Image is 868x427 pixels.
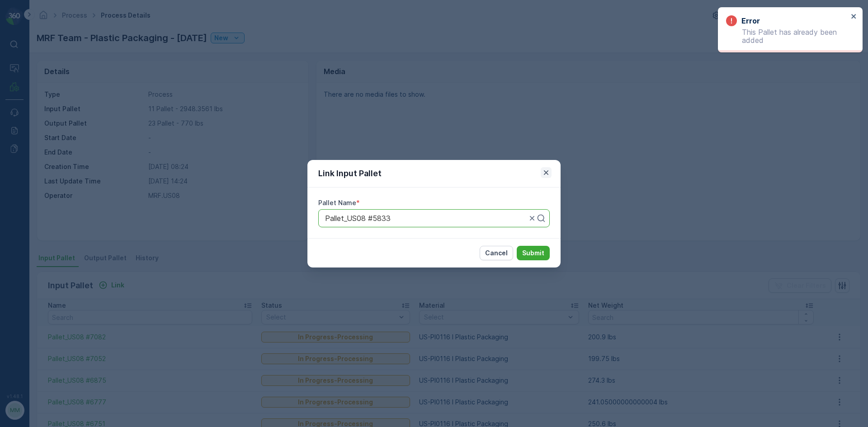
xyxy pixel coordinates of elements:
[522,249,544,258] p: Submit
[485,249,508,258] p: Cancel
[318,199,356,206] label: Pallet Name
[480,246,513,260] button: Cancel
[741,15,760,26] h3: Error
[318,167,382,180] p: Link Input Pallet
[726,28,848,44] p: This Pallet has already been added
[851,13,857,21] button: close
[517,246,550,260] button: Submit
